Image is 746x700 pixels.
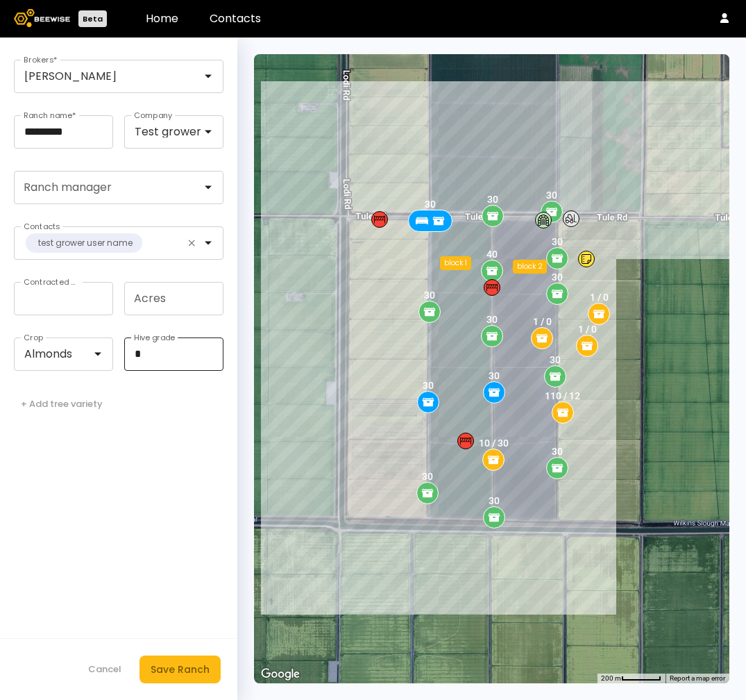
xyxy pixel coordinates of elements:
[589,292,608,303] div: 1 / 0
[257,665,303,683] a: Open this area in Google Maps (opens a new window)
[81,658,128,681] button: Cancel
[139,656,221,683] button: Save Ranch
[440,256,471,270] div: block 1
[146,10,178,26] a: Home
[88,662,121,676] div: Cancel
[545,390,580,401] div: 110 / 12
[14,393,110,415] button: + Add tree variety
[423,380,434,391] div: 30
[577,324,596,335] div: 1 / 0
[601,674,621,682] span: 200 m
[479,437,509,449] div: 10 / 30
[513,260,547,274] div: block 2
[425,199,436,210] div: 30
[489,495,500,506] div: 30
[151,662,210,677] div: Save Ranch
[34,236,134,250] div: test grower user name
[552,236,563,247] div: 30
[552,446,563,457] div: 30
[486,314,498,325] div: 30
[546,190,557,201] div: 30
[210,10,261,26] a: Contacts
[257,665,303,683] img: Google
[78,10,107,27] div: Beta
[21,397,103,411] div: + Add tree variety
[489,370,500,381] div: 30
[423,290,434,301] div: 30
[550,354,561,365] div: 30
[14,9,70,27] img: Beewise logo
[487,194,498,205] div: 30
[421,471,432,482] div: 30
[552,272,563,283] div: 30
[670,674,725,682] a: Report a map error
[486,249,498,260] div: 40
[532,316,551,327] div: 1 / 0
[597,674,666,683] button: Map scale: 200 m per 54 pixels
